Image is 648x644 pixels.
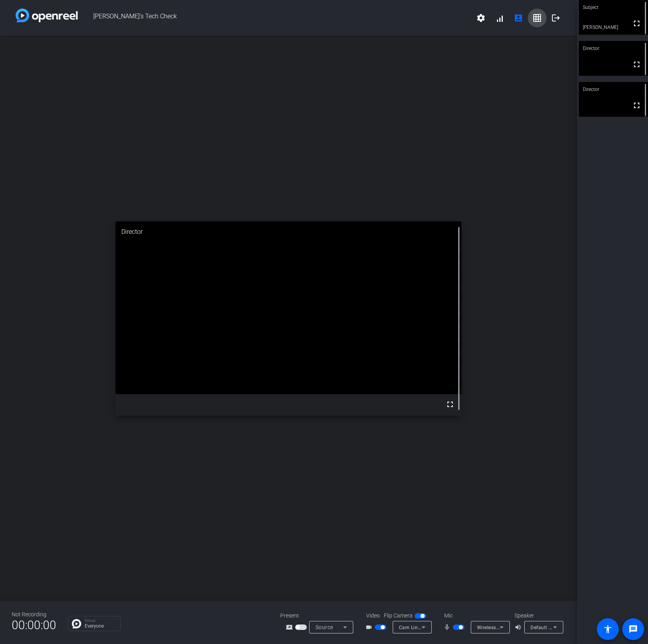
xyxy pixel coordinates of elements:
[632,101,641,110] mat-icon: fullscreen
[85,619,116,623] p: Group
[72,619,81,628] img: Chat Icon
[443,623,453,632] mat-icon: mic_none
[532,13,542,23] mat-icon: grid_on
[12,616,56,635] span: 00:00:00
[551,13,561,23] mat-icon: logout
[579,41,648,56] div: Director
[286,623,295,632] mat-icon: screen_share_outline
[445,400,455,409] mat-icon: fullscreen
[366,612,380,620] span: Video
[514,623,524,632] mat-icon: volume_up
[399,624,457,630] span: Cam Link 4K (0fd9:0066)
[12,610,56,619] div: Not Recording
[628,624,638,634] mat-icon: message
[280,612,358,620] div: Present
[476,13,486,23] mat-icon: settings
[116,221,462,242] div: Director
[315,624,333,630] span: Source
[514,612,561,620] div: Speaker
[477,624,555,630] span: Wireless microphone (3547:0403)
[365,623,375,632] mat-icon: videocam_outline
[85,624,116,628] p: Everyone
[490,9,509,27] button: signal_cellular_alt
[531,624,625,630] span: Default - Multi-Output Device (Aggregate)
[436,612,514,620] div: Mic
[603,624,612,634] mat-icon: accessibility
[78,9,472,27] span: [PERSON_NAME]'s Tech Check
[579,82,648,97] div: Director
[632,19,641,28] mat-icon: fullscreen
[384,612,413,620] span: Flip Camera
[16,9,78,22] img: white-gradient.svg
[514,13,523,23] mat-icon: account_box
[632,60,641,69] mat-icon: fullscreen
